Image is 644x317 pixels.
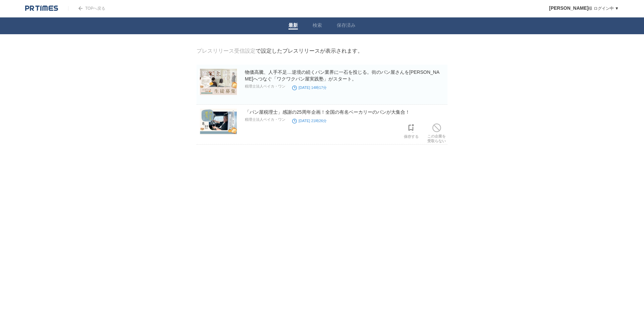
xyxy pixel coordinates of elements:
[197,48,256,54] a: プレスリリース受信設定
[199,69,238,95] img: 物価高騰、人手不足…逆境の続くパン業界に一石を投じる。街のパン屋さんを未来へつなぐ「ワクワクパン屋実践塾」がスタート。
[199,109,238,135] img: 「パン屋税理士」感謝の25周年企画！全国の有名ベーカリーのパンが大集合！
[288,22,298,30] a: 最新
[549,5,588,11] span: [PERSON_NAME]
[313,22,322,30] a: 検索
[549,6,619,11] a: [PERSON_NAME]様 ログイン中 ▼
[245,109,410,115] a: 「パン屋税理士」感謝の25周年企画！全国の有名ベーカリーのパンが大集合！
[245,84,285,89] p: 税理士法人ベイカ・ワン
[292,119,327,123] time: [DATE] 21時26分
[25,5,58,12] img: logo.png
[404,122,419,139] a: 保存する
[245,69,439,82] a: 物価高騰、人手不足…逆境の続くパン業界に一石を投じる。街のパン屋さんを[PERSON_NAME]へつなぐ「ワクワクパン屋実践塾」がスタート。
[245,117,285,122] p: 税理士法人ベイカ・ワン
[78,6,83,10] img: arrow.png
[292,86,327,90] time: [DATE] 14時17分
[427,122,446,143] a: この企業を受取らない
[337,22,356,30] a: 保存済み
[68,6,105,11] a: TOPへ戻る
[197,48,363,55] div: で設定したプレスリリースが表示されます。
